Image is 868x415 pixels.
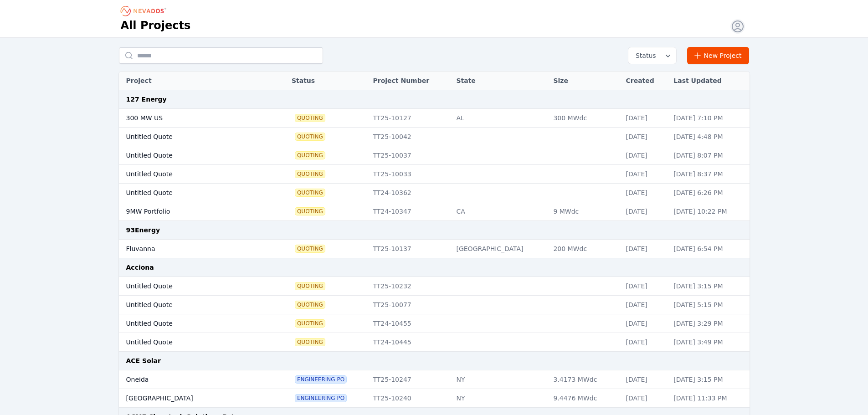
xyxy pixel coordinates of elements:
th: Project [119,72,264,90]
td: [DATE] 8:37 PM [669,165,749,184]
td: [DATE] 3:15 PM [669,370,749,389]
tr: [GEOGRAPHIC_DATA]Engineering POTT25-10240NY9.4476 MWdc[DATE][DATE] 11:33 PM [119,389,750,408]
td: Untitled Quote [119,296,264,314]
td: [DATE] 6:26 PM [669,184,749,202]
th: Created [621,72,669,90]
td: CA [452,202,549,221]
td: ACE Solar [119,352,750,370]
td: [DATE] 3:29 PM [669,314,749,333]
td: [DATE] 10:22 PM [669,202,749,221]
span: Quoting [295,114,325,122]
td: [DATE] [621,202,669,221]
span: Quoting [295,133,325,140]
span: Engineering PO [295,395,346,402]
tr: Untitled QuoteQuotingTT25-10037[DATE][DATE] 8:07 PM [119,146,750,165]
td: 300 MW US [119,109,264,128]
tr: Untitled QuoteQuotingTT24-10362[DATE][DATE] 6:26 PM [119,184,750,202]
td: 93Energy [119,221,750,240]
td: [DATE] [621,109,669,128]
td: [DATE] [621,240,669,258]
span: Engineering PO [295,376,346,383]
th: Size [549,72,621,90]
td: TT24-10445 [368,333,452,352]
tr: 300 MW USQuotingTT25-10127AL300 MWdc[DATE][DATE] 7:10 PM [119,109,750,128]
tr: Untitled QuoteQuotingTT25-10077[DATE][DATE] 5:15 PM [119,296,750,314]
nav: Breadcrumb [121,4,169,18]
span: Quoting [295,189,325,196]
td: [DATE] [621,165,669,184]
tr: Untitled QuoteQuotingTT25-10042[DATE][DATE] 4:48 PM [119,128,750,146]
td: 9MW Portfolio [119,202,264,221]
span: Quoting [295,208,325,215]
td: [DATE] [621,296,669,314]
td: Untitled Quote [119,146,264,165]
span: Quoting [295,170,325,178]
td: [DATE] 3:49 PM [669,333,749,352]
td: [DATE] 4:48 PM [669,128,749,146]
td: Oneida [119,370,264,389]
a: New Project [687,47,750,64]
td: [DATE] 11:33 PM [669,389,749,408]
tr: FluvannaQuotingTT25-10137[GEOGRAPHIC_DATA]200 MWdc[DATE][DATE] 6:54 PM [119,240,750,258]
td: [DATE] 3:15 PM [669,277,749,296]
td: Acciona [119,258,750,277]
td: Untitled Quote [119,165,264,184]
th: Project Number [368,72,452,90]
tr: Untitled QuoteQuotingTT24-10455[DATE][DATE] 3:29 PM [119,314,750,333]
span: Status [632,51,656,60]
button: Status [628,47,676,64]
span: Quoting [295,301,325,308]
td: [DATE] [621,146,669,165]
td: [DATE] [621,128,669,146]
td: Untitled Quote [119,184,264,202]
span: Quoting [295,245,325,252]
td: TT25-10037 [368,146,452,165]
td: Untitled Quote [119,277,264,296]
td: Untitled Quote [119,333,264,352]
tr: Untitled QuoteQuotingTT25-10033[DATE][DATE] 8:37 PM [119,165,750,184]
span: Quoting [295,282,325,290]
span: Quoting [295,320,325,327]
td: [GEOGRAPHIC_DATA] [452,240,549,258]
td: TT25-10077 [368,296,452,314]
td: TT25-10232 [368,277,452,296]
td: [DATE] [621,277,669,296]
td: TT25-10247 [368,370,452,389]
td: [DATE] 5:15 PM [669,296,749,314]
h1: All Projects [121,18,191,33]
td: [DATE] 7:10 PM [669,109,749,128]
th: Status [287,72,369,90]
td: TT24-10362 [368,184,452,202]
td: TT25-10033 [368,165,452,184]
td: 3.4173 MWdc [549,370,621,389]
td: [GEOGRAPHIC_DATA] [119,389,264,408]
td: Untitled Quote [119,314,264,333]
tr: Untitled QuoteQuotingTT24-10445[DATE][DATE] 3:49 PM [119,333,750,352]
td: Fluvanna [119,240,264,258]
td: Untitled Quote [119,128,264,146]
tr: Untitled QuoteQuotingTT25-10232[DATE][DATE] 3:15 PM [119,277,750,296]
td: [DATE] 8:07 PM [669,146,749,165]
span: Quoting [295,338,325,346]
td: 9.4476 MWdc [549,389,621,408]
td: TT24-10347 [368,202,452,221]
td: [DATE] [621,314,669,333]
td: [DATE] [621,389,669,408]
td: [DATE] 6:54 PM [669,240,749,258]
td: 9 MWdc [549,202,621,221]
td: NY [452,370,549,389]
tr: OneidaEngineering POTT25-10247NY3.4173 MWdc[DATE][DATE] 3:15 PM [119,370,750,389]
td: 200 MWdc [549,240,621,258]
tr: 9MW PortfolioQuotingTT24-10347CA9 MWdc[DATE][DATE] 10:22 PM [119,202,750,221]
th: State [452,72,549,90]
td: TT25-10127 [368,109,452,128]
td: [DATE] [621,184,669,202]
span: Quoting [295,152,325,159]
td: NY [452,389,549,408]
td: TT24-10455 [368,314,452,333]
td: 127 Energy [119,90,750,109]
td: 300 MWdc [549,109,621,128]
td: [DATE] [621,333,669,352]
th: Last Updated [669,72,749,90]
td: TT25-10042 [368,128,452,146]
